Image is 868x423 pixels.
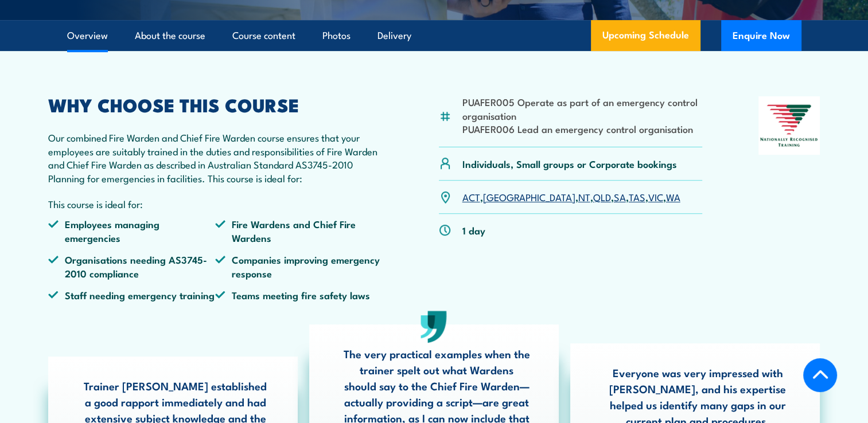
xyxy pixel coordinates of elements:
li: Companies improving emergency response [215,253,383,280]
li: Fire Wardens and Chief Fire Wardens [215,217,383,244]
a: Overview [67,21,108,51]
p: 1 day [462,224,485,237]
li: Organisations needing AS3745-2010 compliance [48,253,216,280]
li: PUAFER005 Operate as part of an emergency control organisation [462,95,703,122]
button: Enquire Now [721,20,801,51]
a: About the course [135,21,205,51]
li: Employees managing emergencies [48,217,216,244]
a: [GEOGRAPHIC_DATA] [483,190,575,203]
a: Upcoming Schedule [591,20,700,51]
p: This course is ideal for: [48,197,383,210]
a: Delivery [377,21,411,51]
a: WA [666,190,680,203]
h2: WHY CHOOSE THIS COURSE [48,96,383,112]
a: NT [578,190,590,203]
a: VIC [648,190,663,203]
a: ACT [462,190,480,203]
a: TAS [629,190,645,203]
li: Staff needing emergency training [48,288,216,301]
li: PUAFER006 Lead an emergency control organisation [462,122,703,135]
a: Course content [232,21,295,51]
a: QLD [593,190,611,203]
p: , , , , , , , [462,190,680,203]
img: Nationally Recognised Training logo. [758,96,820,155]
a: SA [614,190,626,203]
p: Our combined Fire Warden and Chief Fire Warden course ensures that your employees are suitably tr... [48,131,383,185]
li: Teams meeting fire safety laws [215,288,383,301]
a: Photos [322,21,351,51]
p: Individuals, Small groups or Corporate bookings [462,157,677,170]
